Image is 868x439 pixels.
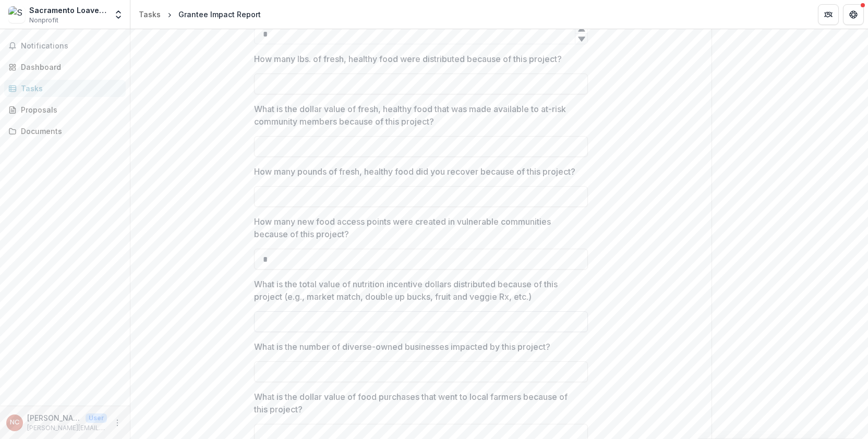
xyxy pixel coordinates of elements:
div: Sacramento Loaves And Fishes [29,5,107,16]
button: Get Help [843,4,864,25]
div: Naomi Cabral [10,419,19,426]
p: [PERSON_NAME] [27,412,81,423]
p: How many lbs. of fresh, healthy food were distributed because of this project? [254,53,562,65]
p: User [86,413,107,423]
div: Tasks [21,83,117,94]
div: Grantee Impact Report [178,9,261,20]
a: Tasks [4,80,126,97]
button: More [111,417,124,429]
a: Proposals [4,101,126,118]
div: Tasks [139,9,161,20]
nav: breadcrumb [135,7,265,22]
span: Nonprofit [29,16,58,25]
div: Documents [21,126,117,137]
p: What is the total value of nutrition incentive dollars distributed because of this project (e.g.,... [254,278,582,303]
div: Dashboard [21,62,117,72]
span: Notifications [21,42,122,51]
button: Open entity switcher [111,4,126,25]
p: What is the dollar value of fresh, healthy food that was made available to at-risk community memb... [254,103,582,128]
p: How many pounds of fresh, healthy food did you recover because of this project? [254,165,575,178]
button: Notifications [4,38,126,54]
p: What is the dollar value of food purchases that went to local farmers because of this project? [254,391,582,416]
p: How many new food access points were created in vulnerable communities because of this project? [254,215,582,240]
a: Tasks [135,7,165,22]
p: [PERSON_NAME][EMAIL_ADDRESS][DOMAIN_NAME] [27,423,107,433]
p: What is the number of diverse-owned businesses impacted by this project? [254,340,550,353]
a: Documents [4,123,126,140]
div: Proposals [21,104,117,115]
img: Sacramento Loaves And Fishes [8,6,25,23]
button: Partners [818,4,839,25]
a: Dashboard [4,58,126,76]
